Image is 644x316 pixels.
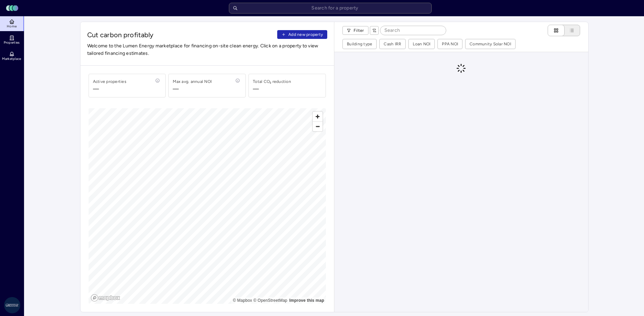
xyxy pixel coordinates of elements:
[313,112,323,121] button: Zoom in
[380,26,446,35] input: Search
[7,24,17,28] span: Home
[413,41,430,47] div: Loan NOI
[277,30,327,39] button: Add new property
[4,297,20,313] img: Greystar AS
[173,85,212,93] span: —
[384,41,401,47] div: Cash IRR
[4,41,20,45] span: Properties
[93,85,126,93] span: —
[87,42,328,57] span: Welcome to the Lumen Energy marketplace for financing on-site clean energy. Click on a property t...
[466,39,515,49] button: Community Solar NOI
[380,39,405,49] button: Cash IRR
[343,39,376,49] button: Building type
[87,30,275,40] span: Cut carbon profitably
[2,57,21,61] span: Marketplace
[342,26,368,35] button: Filter
[253,78,291,85] div: Total CO₂ reduction
[173,78,212,85] div: Max avg. annual NOI
[558,25,580,36] button: List view
[409,39,434,49] button: Loan NOI
[288,31,323,38] span: Add new property
[233,298,252,303] a: Mapbox
[229,3,432,14] input: Search for a property
[470,41,511,47] div: Community Solar NOI
[347,41,372,47] div: Building type
[354,27,364,34] span: Filter
[89,108,326,304] canvas: Map
[548,25,565,36] button: Cards view
[253,85,259,93] div: —
[91,294,120,302] a: Mapbox logo
[313,122,323,131] span: Zoom out
[289,298,324,303] a: Map feedback
[438,39,462,49] button: PPA NOI
[442,41,458,47] div: PPA NOI
[313,121,323,131] button: Zoom out
[253,298,287,303] a: OpenStreetMap
[93,78,126,85] div: Active properties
